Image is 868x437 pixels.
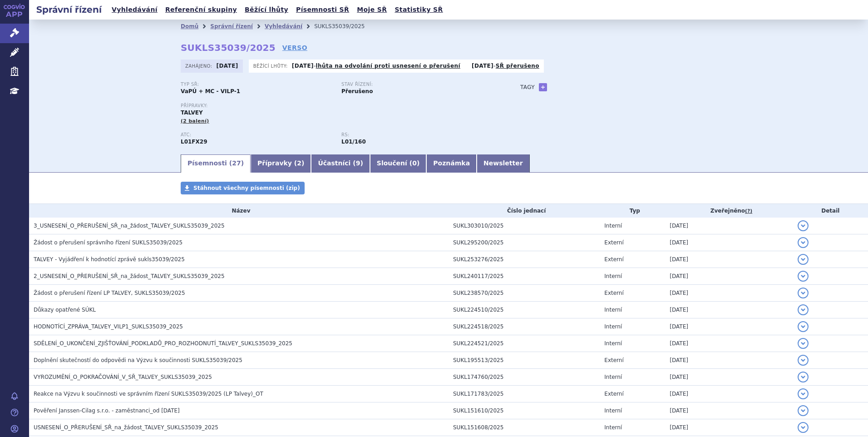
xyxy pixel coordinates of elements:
span: Interní [604,307,622,313]
button: detail [798,422,809,433]
td: [DATE] [665,251,793,268]
span: 2 [297,159,301,167]
a: Písemnosti (27) [181,154,251,173]
td: SUKL295200/2025 [449,234,600,251]
span: Žádost o přerušení správního řízení SUKLS35039/2025 [34,239,182,246]
a: Sloučení (0) [370,154,426,173]
span: Externí [604,239,623,246]
span: Externí [604,391,623,397]
td: [DATE] [665,419,793,436]
button: detail [798,304,809,315]
a: Moje SŘ [354,4,390,16]
span: Interní [604,407,622,414]
p: Typ SŘ: [181,82,332,87]
a: Vyhledávání [109,4,160,16]
td: SUKL171783/2025 [449,386,600,402]
td: SUKL195513/2025 [449,352,600,369]
td: SUKL240117/2025 [449,268,600,285]
span: Zahájeno: [185,62,214,70]
td: [DATE] [665,218,793,234]
td: SUKL224518/2025 [449,318,600,335]
li: SUKLS35039/2025 [314,20,376,33]
a: Běžící lhůty [242,4,291,16]
span: 9 [356,159,360,167]
td: [DATE] [665,335,793,352]
td: [DATE] [665,318,793,335]
p: ATC: [181,132,332,138]
td: [DATE] [665,402,793,419]
a: Stáhnout všechny písemnosti (zip) [181,182,305,194]
strong: [DATE] [472,63,493,69]
a: Referenční skupiny [163,4,240,16]
td: SUKL151608/2025 [449,419,600,436]
span: Interní [604,273,622,279]
span: Externí [604,290,623,296]
button: detail [798,288,809,298]
button: detail [798,388,809,399]
span: USNESENÍ_O_PŘERUŠENÍ_SŘ_na_žádost_TALVEY_SUKLS35039_2025 [34,424,218,431]
a: Domů [181,23,198,30]
td: SUKL253276/2025 [449,251,600,268]
span: HODNOTÍCÍ_ZPRÁVA_TALVEY_VILP1_SUKLS35039_2025 [34,323,183,330]
span: Stáhnout všechny písemnosti (zip) [193,185,300,191]
span: Pověření Janssen-Cilag s.r.o. - zaměstnanci_od 03.03.2025 [34,407,180,414]
span: Reakce na Výzvu k součinnosti ve správním řízení SUKLS35039/2025 (LP Talvey)_OT [34,391,263,397]
span: Interní [604,323,622,330]
strong: monoklonální protilátky a konjugáty protilátka – léčivo [341,139,366,145]
span: TALVEY - Vyjádření k hodnotící zprávě sukls35039/2025 [34,256,185,263]
span: Běžící lhůty: [253,62,290,70]
p: RS: [341,132,493,138]
strong: SUKLS35039/2025 [181,42,276,53]
a: lhůta na odvolání proti usnesení o přerušení [316,63,460,69]
span: Externí [604,357,623,363]
span: Interní [604,340,622,347]
a: Newsletter [477,154,530,173]
h2: Správní řízení [29,3,109,16]
a: Přípravky (2) [251,154,311,173]
p: - [292,62,460,70]
strong: [DATE] [217,63,238,69]
td: [DATE] [665,234,793,251]
td: [DATE] [665,369,793,386]
span: 27 [232,159,241,167]
a: SŘ přerušeno [496,63,539,69]
a: VERSO [282,43,307,52]
strong: VaPÚ + MC - VILP-1 [181,88,240,94]
th: Zveřejněno [665,204,793,218]
th: Detail [793,204,868,218]
button: detail [798,372,809,382]
td: SUKL303010/2025 [449,218,600,234]
span: 0 [412,159,417,167]
a: + [539,83,547,91]
td: [DATE] [665,386,793,402]
span: Externí [604,256,623,263]
a: Poznámka [426,154,477,173]
p: Stav řízení: [341,82,493,87]
span: Důkazy opatřené SÚKL [34,307,96,313]
span: Interní [604,424,622,431]
button: detail [798,254,809,265]
strong: Přerušeno [341,88,373,94]
button: detail [798,220,809,231]
td: [DATE] [665,352,793,369]
span: Interní [604,374,622,380]
strong: TALKVETAMAB [181,139,207,145]
td: SUKL224510/2025 [449,302,600,318]
td: SUKL224521/2025 [449,335,600,352]
td: [DATE] [665,268,793,285]
td: SUKL174760/2025 [449,369,600,386]
a: Účastníci (9) [311,154,370,173]
th: Typ [600,204,665,218]
td: SUKL151610/2025 [449,402,600,419]
button: detail [798,271,809,282]
span: TALVEY [181,109,203,116]
span: Doplnění skutečností do odpovědi na Výzvu k součinnosti SUKLS35039/2025 [34,357,242,363]
p: - [472,62,539,70]
td: SUKL238570/2025 [449,285,600,302]
a: Vyhledávání [265,23,302,30]
a: Správní řízení [210,23,253,30]
span: SDĚLENÍ_O_UKONČENÍ_ZJIŠŤOVÁNÍ_PODKLADŮ_PRO_ROZHODNUTÍ_TALVEY_SUKLS35039_2025 [34,340,292,347]
span: (2 balení) [181,118,209,124]
button: detail [798,338,809,349]
h3: Tagy [520,82,535,93]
